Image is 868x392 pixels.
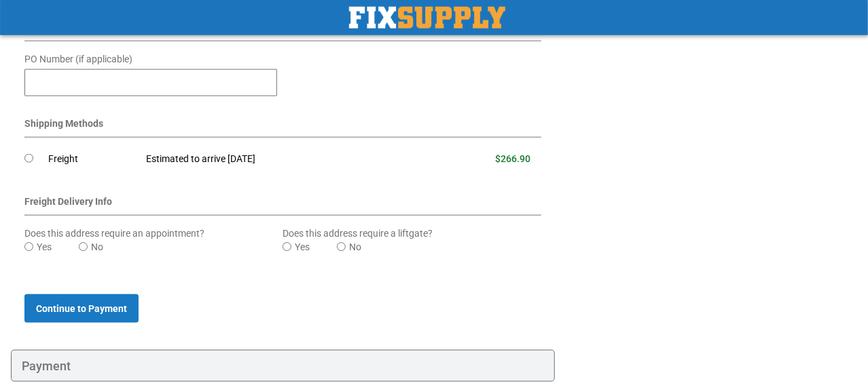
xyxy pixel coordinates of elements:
[349,240,361,254] label: No
[349,7,505,28] img: Fix Industrial Supply
[283,228,433,239] span: Does this address require a liftgate?
[24,195,541,216] div: Freight Delivery Info
[24,54,132,64] span: PO Number (if applicable)
[24,294,139,323] button: Continue to Payment
[496,153,531,164] span: $266.90
[24,228,204,239] span: Does this address require an appointment?
[349,7,505,28] a: store logo
[36,303,127,314] span: Continue to Payment
[91,240,103,254] label: No
[37,240,52,254] label: Yes
[48,144,136,174] td: Freight
[24,117,541,138] div: Shipping Methods
[136,144,419,174] td: Estimated to arrive [DATE]
[295,240,310,254] label: Yes
[11,350,555,383] div: Payment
